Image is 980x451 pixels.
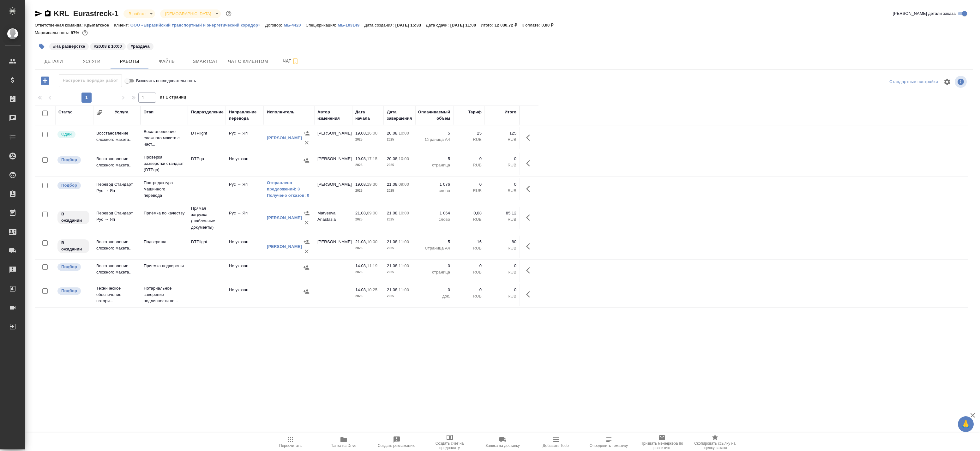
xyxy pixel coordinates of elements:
[302,247,311,256] button: Удалить
[302,138,311,147] button: Удалить
[267,244,302,249] a: [PERSON_NAME]
[522,23,542,27] p: К оплате:
[590,443,628,448] span: Определить тематику
[317,109,349,122] div: Автор изменения
[163,11,213,16] button: [DEMOGRAPHIC_DATA]
[267,192,311,199] a: Получено отказов: 0
[399,156,409,161] p: 10:00
[35,10,42,17] button: Скопировать ссылку для ЯМессенджера
[292,57,299,65] svg: Подписаться
[144,210,185,216] p: Приёмка по качеству
[188,236,226,258] td: DTPlight
[522,130,538,145] button: Здесь прячутся важные кнопки
[456,216,482,223] p: RUB
[399,239,409,244] p: 11:00
[456,287,482,293] p: 0
[387,131,399,135] p: 20.08,
[387,287,399,292] p: 21.08,
[355,239,367,244] p: 21.08,
[130,23,265,27] p: ООО «Евразийский транспортный и энергетический коридор»
[543,443,568,448] span: Добавить Todo
[488,269,516,275] p: RUB
[418,136,450,143] p: Страница А4
[188,127,226,149] td: DTPlight
[399,211,409,215] p: 10:00
[279,443,302,448] span: Пересчитать
[226,178,264,200] td: Рус → Яп
[284,22,305,27] a: МБ-4420
[418,156,450,162] p: 5
[940,74,955,89] span: Настроить таблицу
[355,156,367,161] p: 19.08,
[367,211,377,215] p: 09:00
[488,188,516,194] p: RUB
[481,23,494,27] p: Итого:
[57,156,90,164] div: Можно подбирать исполнителей
[44,10,51,17] button: Скопировать ссылку
[226,207,264,229] td: Рус → Яп
[355,131,367,135] p: 19.08,
[267,215,302,220] a: [PERSON_NAME]
[488,239,516,245] p: 80
[84,23,114,27] p: Крылатское
[144,180,185,199] p: Постредактура машинного перевода
[364,23,395,27] p: Дата создания:
[355,269,381,275] p: 2025
[522,156,538,171] button: Здесь прячутся важные кнопки
[39,57,69,65] span: Детали
[468,109,482,115] div: Тариф
[317,433,370,451] button: Папка на Drive
[57,210,90,225] div: Исполнитель назначен, приступать к работе пока рано
[355,293,381,299] p: 2025
[61,211,86,224] p: В ожидании
[367,131,377,135] p: 16:00
[688,433,742,451] button: Скопировать ссылку на оценку заказа
[488,156,516,162] p: 0
[456,136,482,143] p: RUB
[399,182,409,187] p: 09:00
[61,182,77,189] p: Подбор
[226,127,264,149] td: Рус → Яп
[144,263,185,269] p: Приемка подверстки
[418,181,450,188] p: 1 076
[355,188,381,194] p: 2025
[338,23,364,27] p: МБ-103149
[54,9,118,18] a: KRL_Eurastreck-1
[488,216,516,223] p: RUB
[93,207,141,229] td: Перевод Стандарт Рус → Яп
[488,263,516,269] p: 0
[355,109,381,122] div: Дата начала
[355,162,381,168] p: 2025
[418,210,450,216] p: 1 064
[476,433,529,451] button: Заявка на доставку
[226,153,264,175] td: Не указан
[61,264,77,270] p: Подбор
[264,433,317,451] button: Пересчитать
[958,416,974,432] button: 🙏
[57,263,90,271] div: Можно подбирать исполнителей
[93,282,141,307] td: Техническое обеспечение нотари...
[488,245,516,251] p: RUB
[418,162,450,168] p: страница
[226,284,264,306] td: Не указан
[229,109,261,122] div: Направление перевода
[387,156,399,161] p: 20.08,
[127,11,147,16] button: В работе
[302,208,311,218] button: Назначить
[61,240,86,252] p: В ожидании
[399,287,409,292] p: 11:00
[387,211,399,215] p: 21.08,
[423,433,476,451] button: Создать счет на предоплату
[71,30,81,35] p: 97%
[36,74,54,87] button: Добавить работу
[355,211,367,215] p: 21.08,
[302,129,311,138] button: Назначить
[639,441,685,450] span: Призвать менеджера по развитию
[495,23,522,27] p: 12 030,72 ₽
[89,43,126,49] span: 20.08 к 10:00
[276,57,306,65] span: Чат
[395,23,426,27] p: [DATE] 15:33
[399,263,409,268] p: 11:00
[302,287,311,296] button: Назначить
[488,287,516,293] p: 0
